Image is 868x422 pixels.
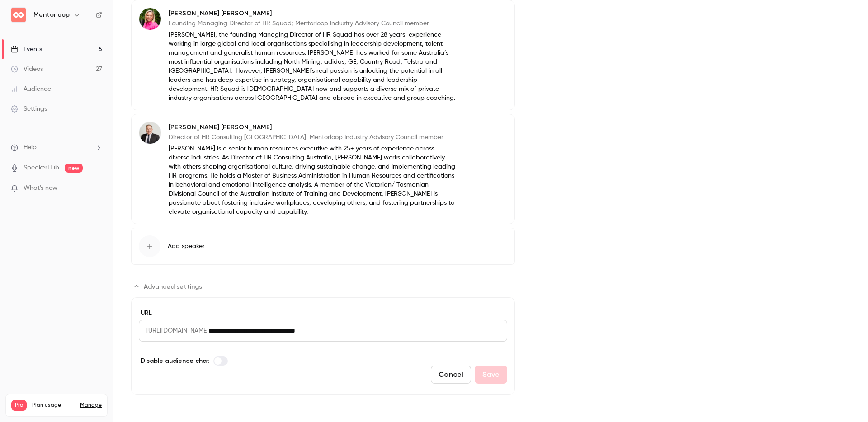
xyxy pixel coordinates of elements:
span: [URL][DOMAIN_NAME] [139,320,208,342]
li: help-dropdown-opener [11,143,102,152]
p: [PERSON_NAME] [PERSON_NAME] [169,9,456,18]
div: Events [11,45,42,54]
div: Michael Werle[PERSON_NAME] [PERSON_NAME]Director of HR Consulting [GEOGRAPHIC_DATA]; Mentorloop I... [131,114,515,224]
span: What's new [24,183,57,193]
button: Cancel [431,366,471,384]
span: Advanced settings [144,282,202,291]
span: Plan usage [32,402,75,409]
p: [PERSON_NAME] [PERSON_NAME] [169,123,456,132]
img: Mentorloop [11,8,26,22]
label: URL [139,309,507,318]
p: [PERSON_NAME] is a senior human resources executive with 25+ years of experience across diverse i... [169,144,456,216]
p: Founding Managing Director of HR Squad; Mentorloop Industry Advisory Council member [169,19,456,28]
button: Add speaker [131,228,515,265]
a: SpeakerHub [24,163,59,173]
h6: Mentorloop [33,10,70,19]
span: Disable audience chat [141,356,210,366]
span: Pro [11,400,27,411]
div: Audience [11,84,51,94]
a: Manage [80,402,102,409]
img: Michael Werle [139,122,161,144]
div: Videos [11,65,43,74]
span: Help [24,143,37,152]
p: Director of HR Consulting [GEOGRAPHIC_DATA]; Mentorloop Industry Advisory Council member [169,133,456,142]
button: Advanced settings [131,279,208,294]
p: [PERSON_NAME], the founding Managing Director of HR Squad has over 28 years’ experience working i... [169,30,456,103]
section: Advanced settings [131,279,515,395]
img: Lainie Tayler [139,8,161,30]
div: Settings [11,104,47,113]
span: new [65,164,83,173]
span: Add speaker [168,242,205,251]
